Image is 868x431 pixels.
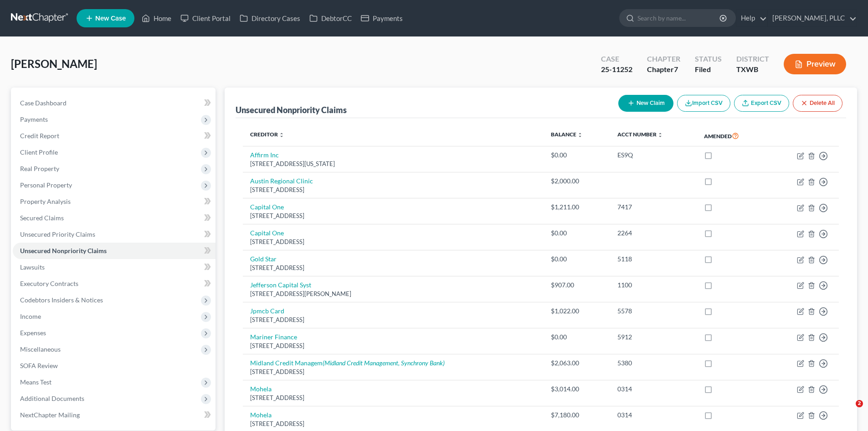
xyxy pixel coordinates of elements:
div: [STREET_ADDRESS] [250,394,536,402]
a: Acct Number unfold_more [617,131,663,138]
a: Directory Cases [235,10,305,26]
div: $1,211.00 [551,203,603,212]
span: Personal Property [20,181,72,189]
a: Secured Claims [13,210,216,226]
div: $0.00 [551,332,603,342]
i: unfold_more [279,132,284,138]
div: District [736,54,769,64]
div: [STREET_ADDRESS][US_STATE] [250,160,536,168]
i: (Midland Credit Management, Synchrony Bank) [323,359,445,367]
div: [STREET_ADDRESS] [250,264,536,272]
a: Creditor unfold_more [250,131,284,138]
div: Unsecured Nonpriority Claims [236,104,347,115]
a: NextChapter Mailing [13,407,216,423]
div: [STREET_ADDRESS][PERSON_NAME] [250,290,536,298]
span: New Case [95,15,126,22]
a: Mariner Finance [250,333,297,341]
div: [STREET_ADDRESS] [250,420,536,428]
div: 0314 [617,384,689,394]
a: Jefferson Capital Syst [250,281,311,289]
a: Balance unfold_more [551,131,583,138]
span: Case Dashboard [20,99,67,107]
div: ES9Q [617,151,689,160]
div: $0.00 [551,254,603,264]
a: Mohela [250,411,272,419]
span: Secured Claims [20,214,64,222]
span: Payments [20,115,48,123]
a: Case Dashboard [13,95,216,111]
button: Delete All [793,95,842,112]
div: 25-11252 [601,64,632,75]
a: Midland Credit Managem(Midland Credit Management, Synchrony Bank) [250,359,445,367]
a: Help [736,10,767,26]
a: Capital One [250,229,284,237]
div: 0314 [617,410,689,420]
a: Payments [356,10,407,26]
a: DebtorCC [305,10,356,26]
a: Property Analysis [13,193,216,210]
a: Affirm Inc [250,151,279,159]
div: [STREET_ADDRESS] [250,186,536,194]
div: 5380 [617,358,689,368]
a: Home [137,10,176,26]
div: [STREET_ADDRESS] [250,342,536,350]
span: NextChapter Mailing [20,411,80,419]
button: New Claim [618,95,673,112]
a: Client Portal [176,10,235,26]
div: 5912 [617,332,689,342]
span: Executory Contracts [20,280,78,287]
a: Mohela [250,385,272,393]
div: [STREET_ADDRESS] [250,368,536,376]
div: Case [601,54,632,64]
span: Client Profile [20,148,58,156]
span: 7 [674,65,678,73]
div: $907.00 [551,280,603,290]
input: Search by name... [637,10,721,26]
a: Lawsuits [13,259,216,275]
iframe: Intercom live chat [837,400,859,422]
div: $1,022.00 [551,306,603,316]
a: Jpmcb Card [250,307,284,315]
a: [PERSON_NAME], PLLC [768,10,857,26]
span: Codebtors Insiders & Notices [20,296,103,304]
a: Executory Contracts [13,275,216,292]
div: TXWB [736,64,769,75]
span: Means Test [20,378,51,386]
span: Unsecured Nonpriority Claims [20,247,107,254]
div: 5578 [617,306,689,316]
div: Status [695,54,722,64]
a: Gold Star [250,255,277,263]
div: $2,063.00 [551,358,603,368]
button: Preview [784,54,846,74]
div: 1100 [617,280,689,290]
a: Unsecured Nonpriority Claims [13,243,216,259]
span: Income [20,312,41,320]
a: Credit Report [13,128,216,144]
a: Unsecured Priority Claims [13,226,216,243]
div: $0.00 [551,228,603,238]
span: Expenses [20,329,46,337]
span: [PERSON_NAME] [11,57,97,70]
div: [STREET_ADDRESS] [250,238,536,246]
div: 2264 [617,228,689,238]
a: Export CSV [734,95,789,112]
div: 7417 [617,203,689,212]
span: SOFA Review [20,362,58,369]
div: $2,000.00 [551,177,603,186]
div: Chapter [647,54,680,64]
span: Real Property [20,165,59,172]
i: unfold_more [577,132,583,138]
div: [STREET_ADDRESS] [250,316,536,324]
span: Unsecured Priority Claims [20,230,95,238]
span: Additional Documents [20,395,84,402]
div: Chapter [647,64,680,75]
div: $3,014.00 [551,384,603,394]
th: Amended [697,125,768,146]
span: Property Analysis [20,197,71,205]
span: Miscellaneous [20,345,61,353]
div: [STREET_ADDRESS] [250,212,536,220]
div: $0.00 [551,151,603,160]
div: $7,180.00 [551,410,603,420]
div: 5118 [617,254,689,264]
a: Capital One [250,203,284,211]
